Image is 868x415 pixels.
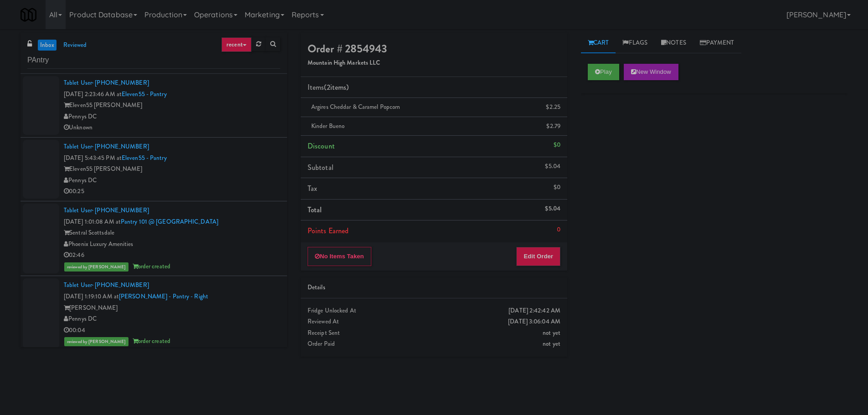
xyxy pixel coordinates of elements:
div: $0 [554,182,560,193]
a: Flags [616,33,654,53]
h5: Mountain High Markets LLC [308,60,560,67]
a: [PERSON_NAME] - Pantry - Right [119,292,208,301]
span: [DATE] 2:23:46 AM at [64,90,122,98]
div: Order Paid [308,338,560,350]
ng-pluralize: items [330,82,347,92]
span: not yet [543,328,560,337]
span: (2 ) [324,82,349,92]
span: Total [308,205,322,215]
span: reviewed by [PERSON_NAME] [64,262,128,272]
img: Micromart [21,7,36,23]
div: 00:25 [64,186,280,197]
li: Tablet User· [PHONE_NUMBER][DATE] 1:19:10 AM at[PERSON_NAME] - Pantry - Right[PERSON_NAME]Pennys ... [21,276,287,351]
a: Notes [654,33,693,53]
button: New Window [624,64,678,80]
div: Eleven55 [PERSON_NAME] [64,164,280,175]
span: [DATE] 1:01:08 AM at [64,217,121,226]
span: Points Earned [308,225,349,236]
div: Fridge Unlocked At [308,305,560,317]
span: · [PHONE_NUMBER] [92,206,149,215]
div: Pennys DC [64,111,280,123]
a: Tablet User· [PHONE_NUMBER] [64,206,149,215]
a: Tablet User· [PHONE_NUMBER] [64,142,149,151]
li: Tablet User· [PHONE_NUMBER][DATE] 5:43:45 PM atEleven55 - PantryEleven55 [PERSON_NAME]Pennys DC00:25 [21,138,287,201]
span: [DATE] 5:43:45 PM at [64,154,122,162]
a: Payment [693,33,741,53]
li: Tablet User· [PHONE_NUMBER][DATE] 2:23:46 AM atEleven55 - PantryEleven55 [PERSON_NAME]Pennys DCUn... [21,74,287,138]
span: Items [308,82,349,92]
a: Pantry 101 @ [GEOGRAPHIC_DATA] [121,217,218,226]
span: · [PHONE_NUMBER] [92,281,149,289]
input: Search vision orders [27,52,280,69]
span: Argires Cheddar & Caramel Popcorn [311,102,400,111]
div: Pennys DC [64,313,280,325]
a: reviewed [61,40,89,51]
div: Unknown [64,122,280,133]
div: Sentral Scottsdale [64,227,280,239]
span: order created [133,337,170,345]
a: Cart [581,33,616,53]
div: $5.04 [545,161,560,172]
h4: Order # 2854943 [308,43,560,55]
a: Tablet User· [PHONE_NUMBER] [64,78,149,87]
span: · [PHONE_NUMBER] [92,142,149,151]
div: [DATE] 3:06:04 AM [508,316,560,328]
div: [PERSON_NAME] [64,302,280,314]
div: 0 [557,224,560,236]
span: Subtotal [308,162,334,173]
a: recent [221,37,252,52]
span: Kinder Bueno [311,122,344,130]
div: Details [308,282,560,293]
span: Tax [308,183,317,194]
span: [DATE] 1:19:10 AM at [64,292,119,301]
span: · [PHONE_NUMBER] [92,78,149,87]
a: Tablet User· [PHONE_NUMBER] [64,281,149,289]
button: No Items Taken [308,247,371,266]
a: Eleven55 - Pantry [122,90,167,98]
div: $5.04 [545,203,560,215]
div: $0 [554,139,560,151]
li: Tablet User· [PHONE_NUMBER][DATE] 1:01:08 AM atPantry 101 @ [GEOGRAPHIC_DATA]Sentral ScottsdalePh... [21,201,287,277]
div: 00:04 [64,325,280,336]
div: Eleven55 [PERSON_NAME] [64,100,280,111]
span: not yet [543,339,560,348]
div: 02:46 [64,250,280,261]
a: Eleven55 - Pantry [122,154,167,162]
div: $2.25 [546,102,560,113]
div: Receipt Sent [308,328,560,339]
span: Discount [308,141,335,151]
button: Play [588,64,619,80]
div: Phoenix Luxury Amenities [64,239,280,250]
div: Reviewed At [308,316,560,328]
span: order created [133,262,170,271]
div: $2.79 [546,121,560,132]
span: reviewed by [PERSON_NAME] [64,337,128,346]
div: [DATE] 2:42:42 AM [508,305,560,317]
a: inbox [38,40,56,51]
div: Pennys DC [64,175,280,186]
button: Edit Order [516,247,560,266]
